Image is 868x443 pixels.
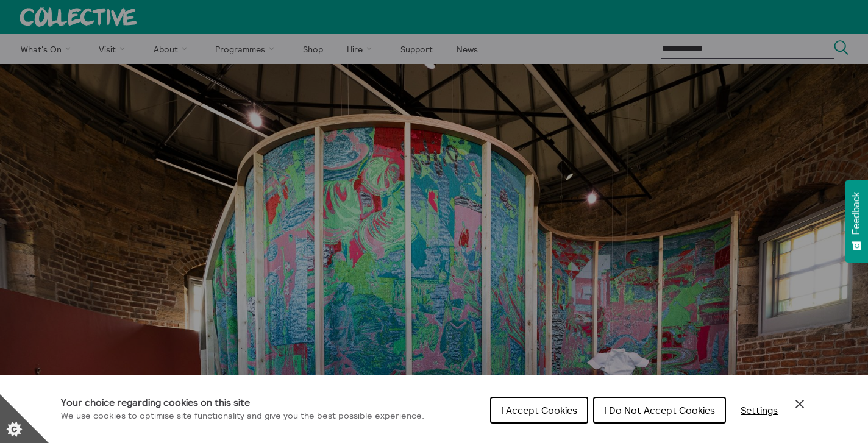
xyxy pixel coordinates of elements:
button: Close Cookie Control [792,397,807,411]
button: I Accept Cookies [490,397,588,424]
button: Settings [731,398,788,422]
p: We use cookies to optimise site functionality and give you the best possible experience. [61,409,424,423]
span: I Accept Cookies [501,404,577,416]
span: Feedback [851,192,862,235]
button: I Do Not Accept Cookies [593,397,726,424]
button: Feedback - Show survey [845,180,868,263]
span: Settings [741,404,778,416]
h1: Your choice regarding cookies on this site [61,395,424,409]
span: I Do Not Accept Cookies [604,404,715,416]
